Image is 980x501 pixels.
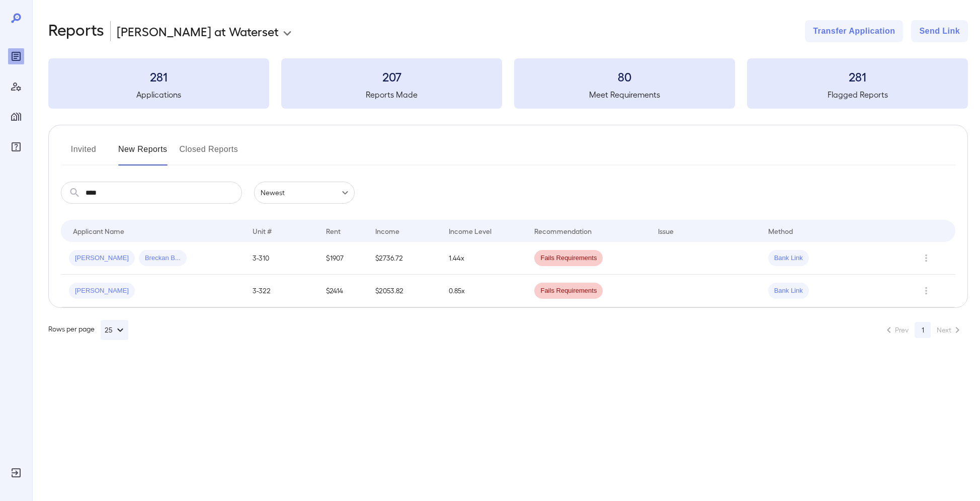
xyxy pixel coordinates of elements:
h5: Flagged Reports [747,89,968,101]
span: Fails Requirements [534,286,603,296]
td: 0.85x [441,275,527,307]
div: Applicant Name [73,225,124,237]
div: Method [768,225,793,237]
button: Closed Reports [180,141,238,165]
span: [PERSON_NAME] [69,254,135,263]
div: Unit # [253,225,272,237]
h5: Applications [48,89,269,101]
div: Issue [658,225,674,237]
nav: pagination navigation [878,322,968,338]
span: Bank Link [768,286,809,296]
h3: 281 [747,68,968,85]
div: Income Level [449,225,492,237]
div: Newest [254,182,355,204]
td: 1.44x [441,242,527,275]
button: Transfer Application [805,20,903,42]
h2: Reports [48,20,104,42]
div: Manage Properties [8,109,24,125]
button: Row Actions [918,283,934,299]
h3: 207 [281,68,502,85]
div: Rows per page [48,320,128,340]
div: Recommendation [534,225,592,237]
button: Send Link [911,20,968,42]
button: 25 [101,320,128,340]
span: Bank Link [768,254,809,263]
div: Reports [8,48,24,64]
h3: 281 [48,68,269,85]
button: page 1 [915,322,931,338]
td: $2736.72 [367,242,441,275]
div: Income [375,225,399,237]
td: 3-310 [244,242,318,275]
td: $2053.82 [367,275,441,307]
p: [PERSON_NAME] at Waterset [117,23,279,39]
h5: Reports Made [281,89,502,101]
span: Fails Requirements [534,254,603,263]
span: Breckan B... [139,254,187,263]
h5: Meet Requirements [514,89,735,101]
td: $2414 [318,275,367,307]
button: Row Actions [918,250,934,266]
div: Manage Users [8,78,24,95]
h3: 80 [514,68,735,85]
span: [PERSON_NAME] [69,286,135,296]
button: New Reports [118,141,168,165]
div: Rent [326,225,342,237]
td: 3-322 [244,275,318,307]
div: FAQ [8,139,24,155]
summary: 281Applications207Reports Made80Meet Requirements281Flagged Reports [48,58,968,109]
div: Log Out [8,465,24,481]
button: Invited [61,141,106,165]
td: $1907 [318,242,367,275]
